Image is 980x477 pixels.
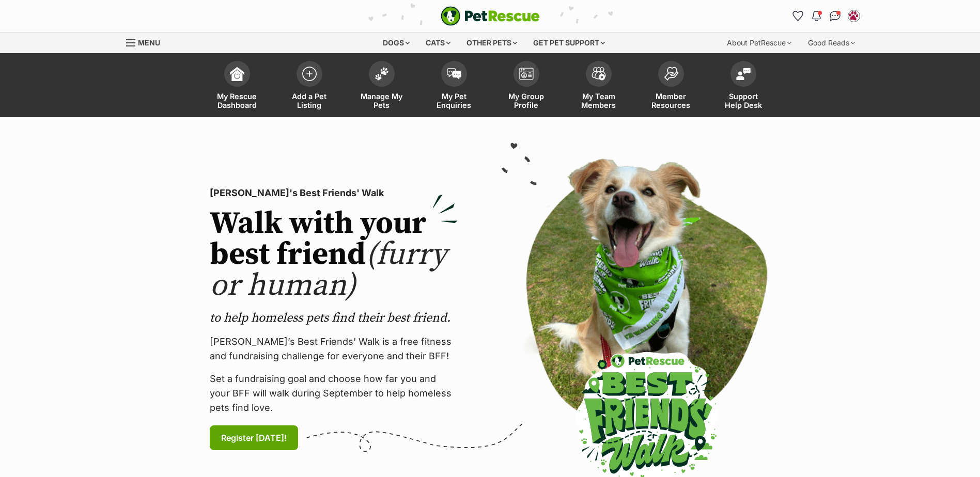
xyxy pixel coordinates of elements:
[812,11,820,21] img: notifications-46538b983faf8c2785f20acdc204bb7945ddae34d4c08c2a6579f10ce5e182be.svg
[635,56,707,117] a: Member Resources
[441,6,540,26] img: logo-e224e6f780fb5917bec1dbf3a21bbac754714ae5b6737aabdf751b685950b380.svg
[801,33,862,53] div: Good Reads
[720,33,799,53] div: About PetRescue
[790,8,862,24] ul: Account quick links
[230,67,244,81] img: dashboard-icon-eb2f2d2d3e046f16d808141f083e7271f6b2e854fb5c12c21221c1fb7104beca.svg
[359,92,405,109] span: Manage My Pets
[575,92,622,109] span: My Team Members
[790,8,806,24] a: Favourites
[210,235,447,305] span: (furry or human)
[210,335,458,363] p: [PERSON_NAME]’s Best Friends' Walk is a free fitness and fundraising challenge for everyone and t...
[286,92,333,109] span: Add a Pet Listing
[526,33,612,53] div: Get pet support
[846,8,862,24] button: My account
[210,425,298,450] a: Register [DATE]!
[418,33,458,53] div: Cats
[808,8,825,24] button: Notifications
[441,6,540,26] a: PetRescue
[126,33,167,51] a: Menu
[138,38,160,47] span: Menu
[214,92,260,109] span: My Rescue Dashboard
[827,8,844,24] a: Conversations
[720,92,767,109] span: Support Help Desk
[490,56,563,117] a: My Group Profile
[431,92,477,109] span: My Pet Enquiries
[707,56,780,117] a: Support Help Desk
[830,11,841,21] img: chat-41dd97257d64d25036548639549fe6c8038ab92f7586957e7f3b1b290dea8141.svg
[376,33,417,53] div: Dogs
[503,92,550,109] span: My Group Profile
[210,186,458,200] p: [PERSON_NAME]'s Best Friends' Walk
[210,310,458,326] p: to help homeless pets find their best friend.
[346,56,418,117] a: Manage My Pets
[664,67,678,81] img: member-resources-icon-8e73f808a243e03378d46382f2149f9095a855e16c252ad45f914b54edf8863c.svg
[519,68,534,80] img: group-profile-icon-3fa3cf56718a62981997c0bc7e787c4b2cf8bcc04b72c1350f741eb67cf2f40e.svg
[592,67,606,81] img: team-members-icon-5396bd8760b3fe7c0b43da4ab00e1e3bb1a5d9ba89233759b79545d2d3fc5d0d.svg
[563,56,635,117] a: My Team Members
[375,67,389,81] img: manage-my-pets-icon-02211641906a0b7f246fdf0571729dbe1e7629f14944591b6c1af311fb30b64b.svg
[210,372,458,415] p: Set a fundraising goal and choose how far you and your BFF will walk during September to help hom...
[736,68,751,80] img: help-desk-icon-fdf02630f3aa405de69fd3d07c3f3aa587a6932b1a1747fa1d2bba05be0121f9.svg
[201,56,273,117] a: My Rescue Dashboard
[447,68,461,79] img: pet-enquiries-icon-7e3ad2cf08bfb03b45e93fb7055b45f3efa6380592205ae92323e6603595dc1f.svg
[849,11,859,21] img: Ballarat Animal Shelter profile pic
[459,33,524,53] div: Other pets
[418,56,490,117] a: My Pet Enquiries
[273,56,346,117] a: Add a Pet Listing
[302,67,317,81] img: add-pet-listing-icon-0afa8454b4691262ce3f59096e99ab1cd57d4a30225e0717b998d2c9b9846f56.svg
[210,209,458,301] h2: Walk with your best friend
[221,432,287,444] span: Register [DATE]!
[648,92,694,109] span: Member Resources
